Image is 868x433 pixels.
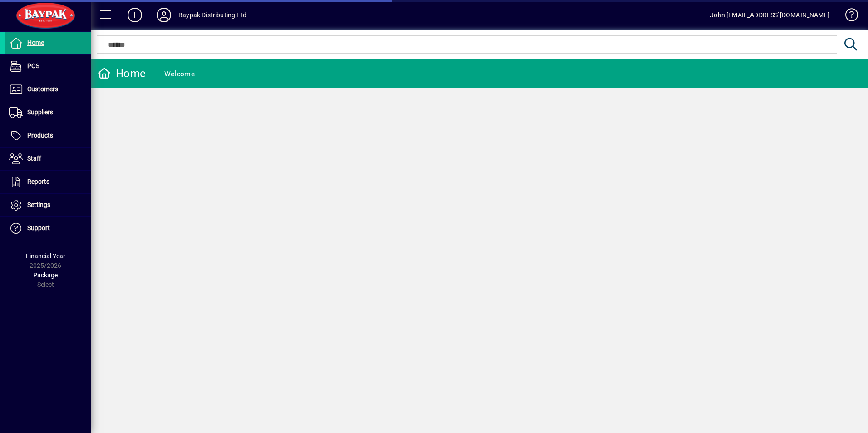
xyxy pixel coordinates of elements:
[27,201,50,208] span: Settings
[710,8,829,22] div: John [EMAIL_ADDRESS][DOMAIN_NAME]
[120,7,149,23] button: Add
[27,132,53,139] span: Products
[149,7,178,23] button: Profile
[5,101,91,124] a: Suppliers
[178,8,247,22] div: Baypak Distributing Ltd
[5,124,91,147] a: Products
[33,271,58,279] span: Package
[5,148,91,170] a: Staff
[27,39,44,46] span: Home
[98,66,146,81] div: Home
[5,194,91,216] a: Settings
[838,2,857,31] a: Knowledge Base
[26,252,65,260] span: Financial Year
[164,67,195,81] div: Welcome
[27,224,50,231] span: Support
[5,171,91,193] a: Reports
[5,78,91,101] a: Customers
[5,55,91,78] a: POS
[27,155,41,162] span: Staff
[27,178,49,185] span: Reports
[27,62,39,69] span: POS
[27,85,58,93] span: Customers
[5,217,91,240] a: Support
[27,108,53,116] span: Suppliers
